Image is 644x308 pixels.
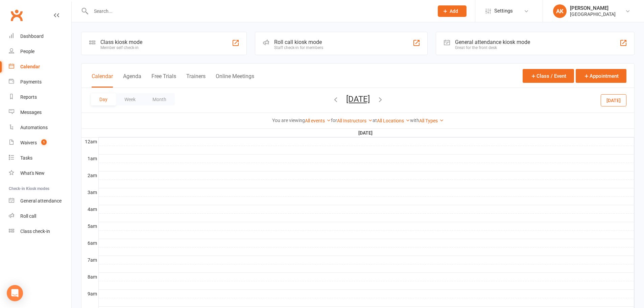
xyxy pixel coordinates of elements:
span: 1 [41,139,47,145]
div: Tasks [20,155,32,161]
a: Calendar [9,59,71,74]
div: Member self check-in [100,45,142,50]
div: Waivers [20,140,37,145]
button: Month [144,93,175,105]
input: Search... [89,6,429,16]
div: Great for the front desk [455,45,530,50]
div: Reports [20,94,37,100]
button: Add [438,5,467,17]
div: Open Intercom Messenger [7,285,23,301]
a: All Locations [377,118,410,123]
a: Automations [9,120,71,135]
a: Class kiosk mode [9,224,71,239]
a: Payments [9,74,71,90]
div: [PERSON_NAME] [570,5,616,11]
th: 3am [81,188,98,196]
a: People [9,44,71,59]
a: All events [305,118,331,123]
a: Clubworx [8,7,25,24]
div: [GEOGRAPHIC_DATA] [570,11,616,17]
div: Payments [20,79,42,85]
button: Free Trials [151,73,176,88]
button: Week [116,93,144,105]
button: [DATE] [346,94,370,104]
th: 9am [81,289,98,298]
th: 7am [81,256,98,264]
button: Calendar [92,73,113,88]
a: All Types [419,118,444,123]
th: 12am [81,137,98,146]
a: Messages [9,105,71,120]
th: 2am [81,171,98,180]
a: All Instructors [337,118,373,123]
th: 5am [81,222,98,230]
a: Dashboard [9,29,71,44]
span: Add [450,8,458,14]
strong: at [373,118,377,123]
button: Appointment [576,69,626,83]
a: Tasks [9,150,71,166]
div: General attendance [20,198,62,204]
button: [DATE] [601,94,626,106]
a: Reports [9,90,71,105]
a: General attendance kiosk mode [9,193,71,209]
div: Class kiosk mode [100,39,142,45]
a: What's New [9,166,71,181]
button: Trainers [186,73,206,88]
span: Settings [494,3,513,19]
th: 8am [81,273,98,281]
div: AK [553,4,567,18]
div: People [20,49,34,54]
div: Roll call kiosk mode [274,39,323,45]
div: General attendance kiosk mode [455,39,530,45]
button: Day [91,93,116,105]
div: Staff check-in for members [274,45,323,50]
th: 1am [81,154,98,163]
button: Online Meetings [216,73,254,88]
button: Class / Event [523,69,574,83]
div: What's New [20,170,45,176]
strong: for [331,118,337,123]
div: Dashboard [20,33,44,39]
div: Calendar [20,64,40,69]
div: Roll call [20,213,36,219]
div: Messages [20,110,42,115]
div: Automations [20,125,48,130]
th: [DATE] [98,129,634,137]
a: Roll call [9,209,71,224]
th: 4am [81,205,98,213]
div: Class check-in [20,229,50,234]
strong: with [410,118,419,123]
strong: You are viewing [272,118,305,123]
a: Waivers 1 [9,135,71,150]
button: Agenda [123,73,141,88]
th: 6am [81,239,98,247]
